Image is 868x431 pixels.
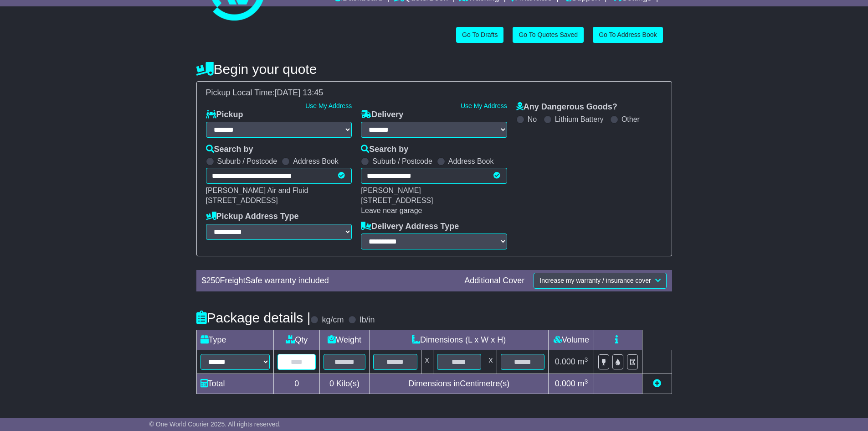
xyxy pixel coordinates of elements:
span: 0.000 [555,379,575,388]
td: x [485,350,497,374]
span: [DATE] 13:45 [275,88,324,97]
h4: Begin your quote [196,62,672,77]
a: Add new item [653,379,661,388]
sup: 3 [585,356,588,363]
label: Delivery Address Type [361,222,459,232]
span: 0.000 [555,357,575,366]
td: Dimensions in Centimetre(s) [369,374,549,394]
span: [STREET_ADDRESS] [206,197,278,204]
td: 0 [274,374,320,394]
label: Other [621,115,640,124]
button: Increase my warranty / insurance cover [534,273,666,289]
span: 0 [329,379,334,388]
label: Pickup Address Type [206,212,299,222]
label: Lithium Battery [555,115,604,124]
a: Go To Quotes Saved [513,27,584,43]
div: $ FreightSafe warranty included [197,276,460,286]
h4: Package details | [196,310,311,325]
label: Address Book [448,157,494,166]
div: Additional Cover [460,276,529,286]
span: © One World Courier 2025. All rights reserved. [149,421,281,428]
label: Address Book [293,157,339,166]
td: Weight [320,330,370,350]
a: Go To Drafts [456,27,503,43]
td: x [421,350,433,374]
td: Total [196,374,274,394]
label: Suburb / Postcode [372,157,432,166]
label: No [528,115,537,124]
label: Search by [361,145,408,155]
span: 250 [206,276,220,285]
td: Dimensions (L x W x H) [369,330,549,350]
label: Suburb / Postcode [217,157,277,166]
div: Pickup Local Time: [201,88,667,98]
a: Use My Address [461,102,507,109]
label: Pickup [206,110,243,120]
span: m [578,379,588,388]
label: Any Dangerous Goods? [516,102,617,112]
td: Type [196,330,274,350]
span: m [578,357,588,366]
span: [PERSON_NAME] [361,187,421,194]
sup: 3 [585,378,588,385]
span: [PERSON_NAME] Air and Fluid [206,187,308,194]
span: Increase my warranty / insurance cover [539,277,651,284]
td: Qty [274,330,320,350]
a: Go To Address Book [593,27,663,43]
span: [STREET_ADDRESS] [361,197,433,204]
td: Kilo(s) [320,374,370,394]
label: lb/in [360,315,375,325]
span: Leave near garage [361,207,422,214]
label: Delivery [361,110,403,120]
label: Search by [206,145,253,155]
label: kg/cm [322,315,344,325]
td: Volume [549,330,594,350]
a: Use My Address [305,102,352,109]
